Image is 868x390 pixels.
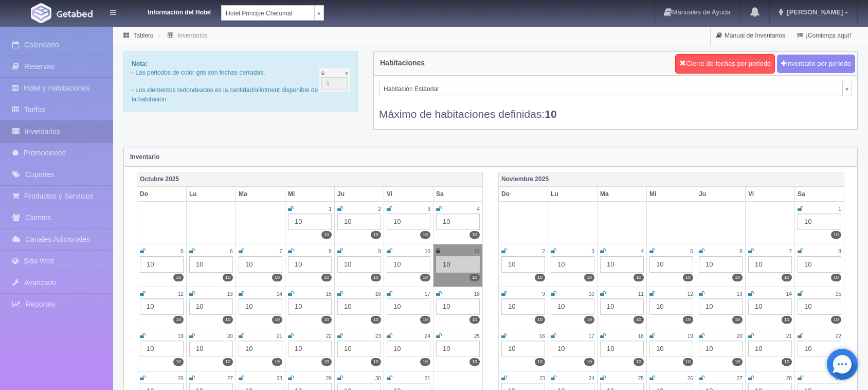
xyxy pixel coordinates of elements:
small: 20 [227,333,233,339]
div: 10 [748,341,792,357]
div: 10 [436,214,480,230]
small: 17 [589,333,594,339]
small: 28 [277,376,282,381]
th: Vi [746,187,795,202]
div: 10 [551,256,594,273]
small: 5 [180,249,184,254]
div: 10 [288,341,332,357]
label: 10 [584,316,594,324]
label: 10 [173,316,184,324]
dt: Información del Hotel [129,5,211,17]
label: 10 [371,231,381,239]
label: 10 [469,231,480,239]
small: 3 [427,206,430,212]
small: 7 [279,249,282,254]
label: 10 [420,358,430,366]
div: 10 [798,256,841,273]
label: 10 [420,316,430,324]
label: 10 [321,231,332,239]
label: 10 [371,358,381,366]
div: 10 [239,341,282,357]
div: 10 [551,298,594,315]
label: 10 [782,316,792,324]
small: 4 [641,249,644,254]
small: 21 [786,333,792,339]
label: 10 [782,358,792,366]
small: 11 [474,249,480,254]
small: 26 [688,376,693,381]
small: 14 [277,291,282,297]
div: 10 [649,341,693,357]
div: 10 [337,341,381,357]
span: [PERSON_NAME] [784,8,843,16]
div: 10 [501,341,545,357]
small: 2 [378,206,381,212]
img: Getabed [31,3,51,23]
small: 22 [326,333,332,339]
label: 10 [321,316,332,324]
label: 10 [469,316,480,324]
th: Octubre 2025 [137,172,483,187]
th: Lu [187,187,236,202]
th: Sa [433,187,483,202]
label: 10 [371,274,381,281]
a: Manual de Inventarios [711,26,791,46]
small: 8 [329,249,332,254]
a: ¡Comienza aquí! [791,26,857,46]
label: 10 [469,274,480,281]
a: Inventarios [177,32,208,39]
label: 10 [173,358,184,366]
th: Do [499,187,548,202]
small: 3 [591,249,594,254]
th: Ma [598,187,647,202]
th: Lu [548,187,598,202]
small: 31 [425,376,430,381]
label: 10 [173,274,184,281]
strong: Inventario [130,153,159,161]
small: 6 [230,249,233,254]
label: 10 [634,358,644,366]
small: 5 [690,249,693,254]
div: 10 [600,256,644,273]
small: 7 [789,249,792,254]
small: 18 [474,291,480,297]
small: 13 [737,291,743,297]
label: 10 [831,316,841,324]
small: 18 [638,333,644,339]
label: 10 [272,358,282,366]
div: 10 [288,214,332,230]
div: 10 [699,256,743,273]
div: 10 [649,298,693,315]
small: 21 [277,333,282,339]
div: 10 [288,298,332,315]
h4: Habitaciones [380,59,425,67]
div: 10 [501,256,545,273]
label: 10 [535,358,545,366]
label: 10 [683,316,693,324]
span: Hotel Principe Chetumal [226,6,310,21]
th: Do [137,187,187,202]
label: 10 [223,316,233,324]
div: - Las periodos de color gris son fechas cerradas. - Los elementos redondeados es la cantidad/allo... [123,51,358,112]
small: 26 [178,376,184,381]
small: 15 [326,291,332,297]
small: 10 [589,291,594,297]
th: Vi [384,187,433,202]
label: 10 [683,274,693,281]
div: 10 [798,214,841,230]
th: Sa [795,187,844,202]
div: 10 [140,341,184,357]
label: 10 [272,274,282,281]
div: 10 [436,341,480,357]
small: 22 [836,333,841,339]
div: 10 [699,341,743,357]
div: 10 [748,298,792,315]
small: 30 [375,376,381,381]
div: 10 [189,256,233,273]
th: Noviembre 2025 [499,172,844,187]
small: 29 [326,376,332,381]
label: 10 [371,316,381,324]
a: Hotel Principe Chetumal [221,5,324,21]
small: 12 [178,291,184,297]
small: 12 [688,291,693,297]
